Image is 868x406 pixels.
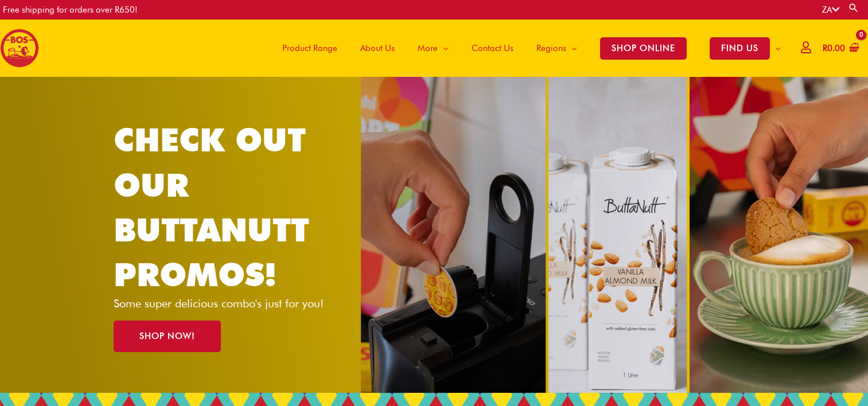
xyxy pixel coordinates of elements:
[823,43,845,53] bdi: 0.00
[418,31,438,65] span: More
[406,19,460,77] a: More
[114,298,344,309] p: Some super delicious combo's just for you!
[525,19,589,77] a: Regions
[360,31,395,65] span: About Us
[848,2,859,13] a: Search button
[589,19,698,77] a: SHOP ONLINE
[262,19,792,77] nav: Site Navigation
[710,37,770,60] span: FIND US
[271,19,349,77] a: Product Range
[460,19,525,77] a: Contact Us
[349,19,406,77] a: About Us
[600,37,687,60] span: SHOP ONLINE
[114,321,221,352] a: SHOP NOW!
[822,5,839,15] a: ZA
[114,120,309,294] a: CHECK OUT OUR BUTTANUTT PROMOS!
[820,36,859,61] a: View Shopping Cart, empty
[823,43,827,53] span: R
[139,332,195,341] span: SHOP NOW!
[536,31,566,65] span: Regions
[282,31,337,65] span: Product Range
[472,31,513,65] span: Contact Us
